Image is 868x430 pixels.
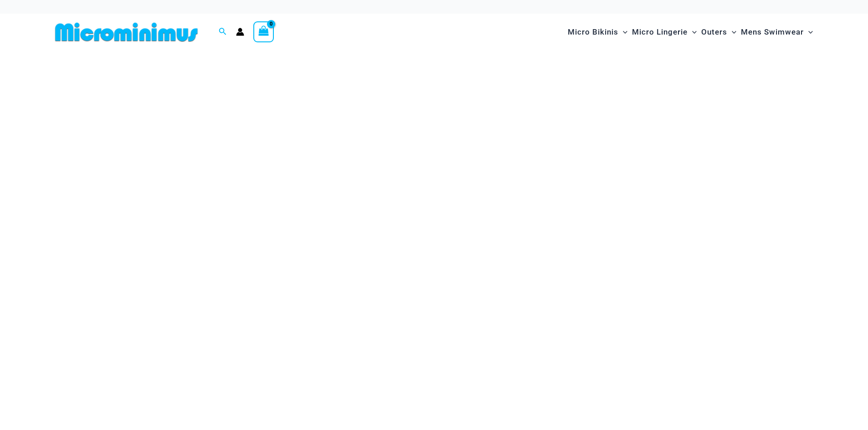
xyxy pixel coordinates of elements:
[51,22,201,42] img: MM SHOP LOGO FLAT
[632,20,688,44] span: Micro Lingerie
[701,20,727,44] span: Outers
[219,26,227,38] a: Search icon link
[618,20,627,44] span: Menu Toggle
[236,28,244,36] a: Account icon link
[739,18,815,46] a: Mens SwimwearMenu ToggleMenu Toggle
[804,20,813,44] span: Menu Toggle
[741,20,804,44] span: Mens Swimwear
[568,20,618,44] span: Micro Bikinis
[727,20,736,44] span: Menu Toggle
[688,20,697,44] span: Menu Toggle
[564,17,817,47] nav: Site Navigation
[630,18,699,46] a: Micro LingerieMenu ToggleMenu Toggle
[699,18,739,46] a: OutersMenu ToggleMenu Toggle
[253,21,274,42] a: View Shopping Cart, empty
[565,18,630,46] a: Micro BikinisMenu ToggleMenu Toggle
